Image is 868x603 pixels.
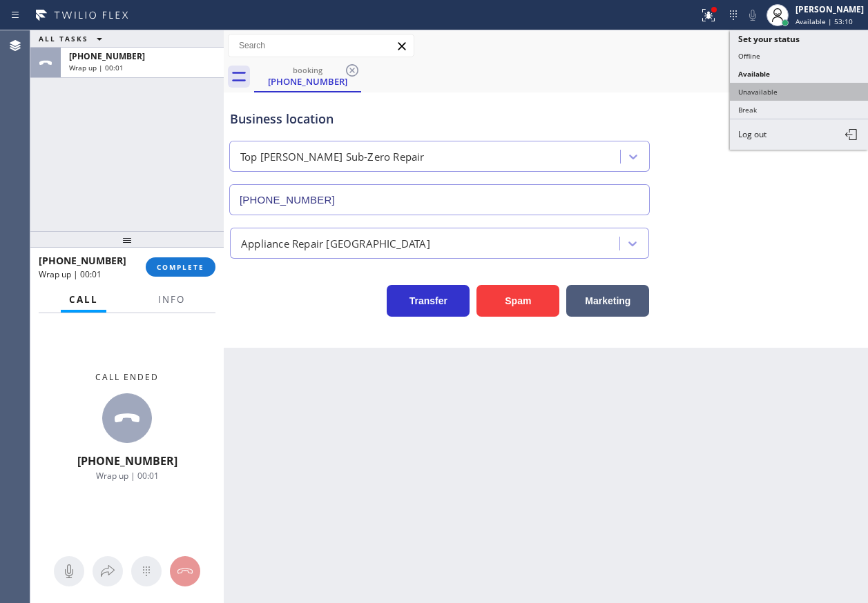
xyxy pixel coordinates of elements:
span: Wrap up | 00:01 [69,63,124,72]
button: Open directory [93,556,123,586]
span: Wrap up | 00:01 [96,470,159,482]
button: Mute [743,6,762,25]
button: Marketing [566,285,649,317]
span: COMPLETE [157,262,204,272]
span: ALL TASKS [39,34,88,43]
span: Call ended [95,371,159,383]
button: ALL TASKS [30,30,116,47]
button: Hang up [170,556,200,586]
span: [PHONE_NUMBER] [69,50,145,62]
span: Wrap up | 00:01 [39,268,102,280]
input: Phone Number [229,184,650,215]
span: [PHONE_NUMBER] [39,254,126,267]
div: (909) 730-6400 [255,61,360,91]
button: Call [61,286,106,313]
div: Top [PERSON_NAME] Sub-Zero Repair [240,149,425,165]
div: Business location [230,110,649,128]
div: [PHONE_NUMBER] [255,75,360,88]
button: Open dialpad [131,556,162,586]
div: [PERSON_NAME] [795,3,864,15]
button: Mute [54,556,84,586]
button: Info [150,286,193,313]
div: booking [255,65,360,75]
div: Appliance Repair [GEOGRAPHIC_DATA] [241,235,430,251]
span: Call [69,293,98,306]
span: Info [158,293,185,306]
span: [PHONE_NUMBER] [77,453,177,468]
button: COMPLETE [146,257,215,277]
button: Transfer [387,285,470,317]
span: Available | 53:10 [795,17,853,26]
button: Spam [476,285,559,317]
input: Search [229,34,414,57]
